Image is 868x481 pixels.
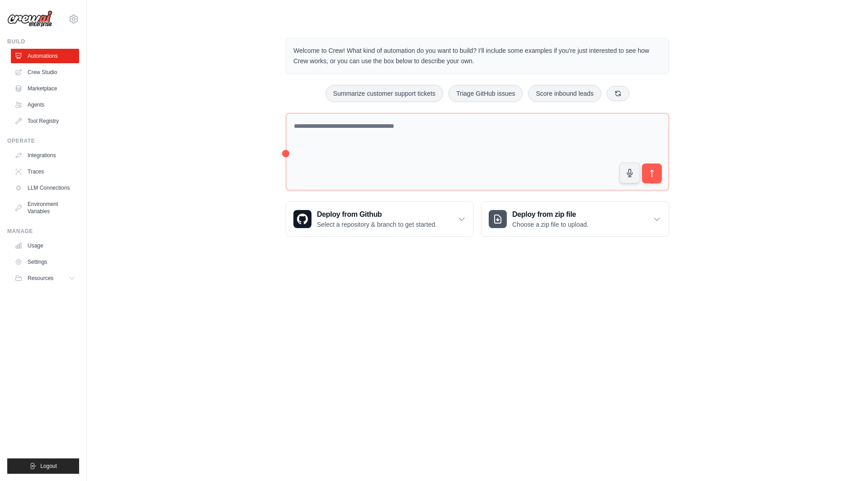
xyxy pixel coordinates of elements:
[11,255,79,269] a: Settings
[7,228,79,235] div: Manage
[11,238,79,253] a: Usage
[11,164,79,179] a: Traces
[448,85,523,102] button: Triage GitHub issues
[40,462,57,470] span: Logout
[11,114,79,128] a: Tool Registry
[11,197,79,219] a: Environment Variables
[512,209,589,220] h3: Deploy from zip file
[11,81,79,96] a: Marketplace
[11,98,79,112] a: Agents
[7,458,79,474] button: Logout
[11,181,79,195] a: LLM Connections
[528,85,601,102] button: Score inbound leads
[11,65,79,79] a: Crew Studio
[317,209,437,220] h3: Deploy from Github
[11,271,79,285] button: Resources
[7,38,79,45] div: Build
[293,46,661,66] p: Welcome to Crew! What kind of automation do you want to build? I'll include some examples if you'...
[7,10,52,28] img: Logo
[28,275,53,282] span: Resources
[11,49,79,63] a: Automations
[512,220,589,229] p: Choose a zip file to upload.
[325,85,443,102] button: Summarize customer support tickets
[317,220,437,229] p: Select a repository & branch to get started.
[7,137,79,145] div: Operate
[11,148,79,163] a: Integrations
